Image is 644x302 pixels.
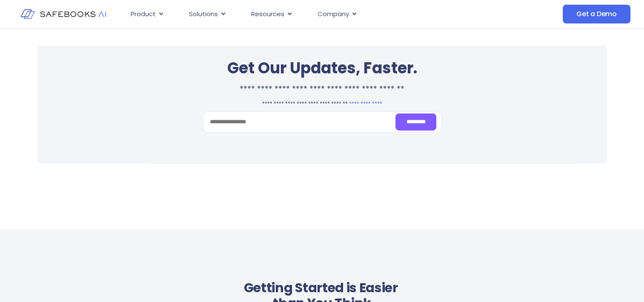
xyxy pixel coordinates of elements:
[318,9,349,19] span: Company
[189,9,218,19] span: Solutions
[576,10,617,18] span: Get a Demo
[131,9,156,19] span: Product
[124,6,490,23] nav: Menu
[251,9,284,19] span: Resources
[563,5,630,23] a: Get a Demo
[124,6,490,23] div: Menu Toggle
